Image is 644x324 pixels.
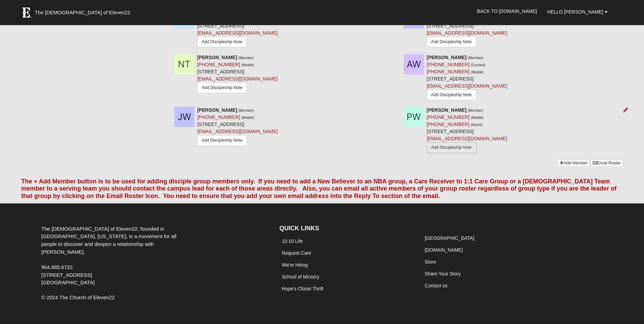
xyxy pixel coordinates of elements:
[427,37,476,47] a: Add Discipleship Note
[282,250,311,256] a: Request Care
[197,83,247,93] a: Add Discipleship Note
[427,8,507,49] div: [STREET_ADDRESS]
[427,54,507,102] div: [STREET_ADDRESS]
[427,30,507,36] a: [EMAIL_ADDRESS][DOMAIN_NAME]
[241,63,254,67] small: (Mobile)
[197,76,278,82] a: [EMAIL_ADDRESS][DOMAIN_NAME]
[425,235,474,241] a: [GEOGRAPHIC_DATA]
[197,55,237,60] strong: [PERSON_NAME]
[425,259,436,265] a: Store
[16,2,152,19] a: The [DEMOGRAPHIC_DATA] of Eleven22
[197,37,247,47] a: Add Discipleship Note
[197,8,278,49] div: [STREET_ADDRESS]
[279,225,412,232] h4: QUICK LINKS
[197,30,278,36] a: [EMAIL_ADDRESS][DOMAIN_NAME]
[197,135,247,146] a: Add Discipleship Note
[472,3,542,20] a: Back to [DOMAIN_NAME]
[427,107,507,155] div: [STREET_ADDRESS]
[427,136,507,141] a: [EMAIL_ADDRESS][DOMAIN_NAME]
[41,294,115,300] span: © 2024 The Church of Eleven22
[468,56,483,60] small: (Member)
[471,123,483,127] small: (Home)
[197,107,278,147] div: [STREET_ADDRESS]
[425,283,447,288] a: Contact us
[468,108,483,112] small: (Member)
[36,225,195,287] div: The [DEMOGRAPHIC_DATA] of Eleven22, founded in [GEOGRAPHIC_DATA], [US_STATE], is a movement for a...
[197,107,237,113] strong: [PERSON_NAME]
[471,63,485,67] small: (Contact)
[427,62,470,67] a: [PHONE_NUMBER]
[425,247,463,253] a: [DOMAIN_NAME]
[558,160,589,167] a: Add Member
[282,286,323,291] a: Hope's Closet Thrift
[427,142,476,153] a: Add Discipleship Note
[197,129,278,134] a: [EMAIL_ADDRESS][DOMAIN_NAME]
[547,9,603,15] span: Hello [PERSON_NAME]
[197,62,240,67] a: [PHONE_NUMBER]
[591,160,623,167] a: Email Roster
[427,90,476,100] a: Add Discipleship Note
[427,83,507,89] a: [EMAIL_ADDRESS][DOMAIN_NAME]
[471,115,484,120] small: (Mobile)
[282,238,303,244] a: 10:10 Life
[21,178,617,199] font: The + Add Member button is to be used for adding disciple group members only. If you need to add ...
[542,3,613,20] a: Hello [PERSON_NAME]
[427,69,470,74] a: [PHONE_NUMBER]
[471,70,484,74] small: (Mobile)
[238,108,254,112] small: (Member)
[427,122,470,127] a: [PHONE_NUMBER]
[282,274,319,280] a: School of Ministry
[197,114,240,120] a: [PHONE_NUMBER]
[19,6,33,19] img: Eleven22 logo
[427,107,466,113] strong: [PERSON_NAME]
[427,114,470,120] a: [PHONE_NUMBER]
[241,115,254,120] small: (Mobile)
[41,280,95,285] span: [GEOGRAPHIC_DATA]
[238,56,254,60] small: (Member)
[427,55,466,60] strong: [PERSON_NAME]
[425,271,461,276] a: Share Your Story
[282,262,308,268] a: We're Hiring
[35,9,130,16] span: The [DEMOGRAPHIC_DATA] of Eleven22
[197,54,278,95] div: [STREET_ADDRESS]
